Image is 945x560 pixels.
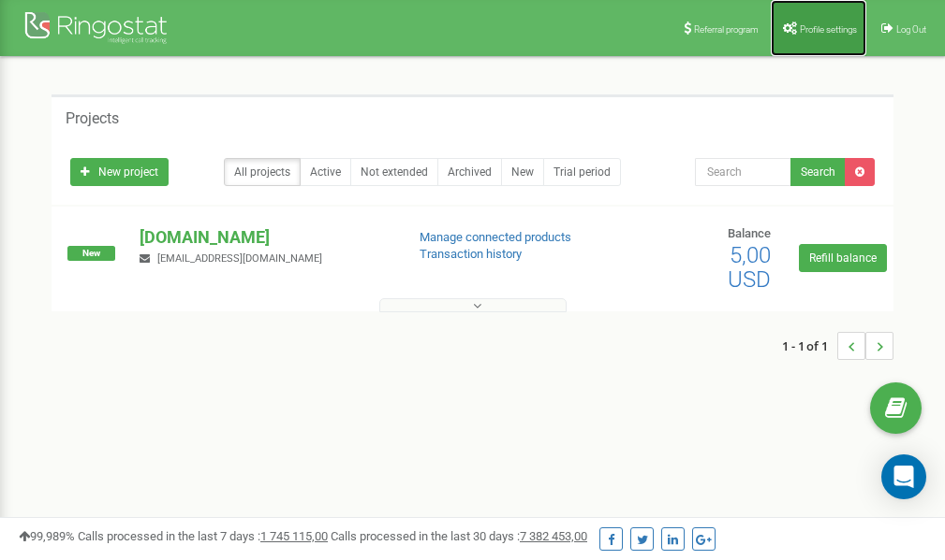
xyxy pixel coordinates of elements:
[157,252,322,265] span: [EMAIL_ADDRESS][DOMAIN_NAME]
[66,110,119,127] h5: Projects
[140,225,389,250] p: [DOMAIN_NAME]
[19,529,75,543] span: 99,989%
[694,24,759,35] span: Referral program
[520,529,587,543] u: 7 382 453,00
[437,158,502,186] a: Archived
[420,230,571,244] a: Manage connected products
[260,529,328,543] u: 1 745 115,00
[800,24,857,35] span: Profile settings
[501,158,544,186] a: New
[331,529,587,543] span: Calls processed in the last 30 days :
[790,158,846,186] button: Search
[78,529,328,543] span: Calls processed in the last 7 days :
[224,158,301,186] a: All projects
[728,226,771,240] span: Balance
[896,24,926,35] span: Log Out
[543,158,621,186] a: Trial period
[728,242,771,293] span: 5,00 USD
[70,158,169,186] a: New project
[350,158,438,186] a: Not extended
[300,158,351,186] a: Active
[67,246,115,261] span: New
[782,332,837,360] span: 1 - 1 of 1
[881,454,926,499] div: Open Intercom Messenger
[695,158,791,186] input: Search
[799,244,887,272] a: Refill balance
[420,247,522,261] a: Transaction history
[782,313,893,379] nav: ...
